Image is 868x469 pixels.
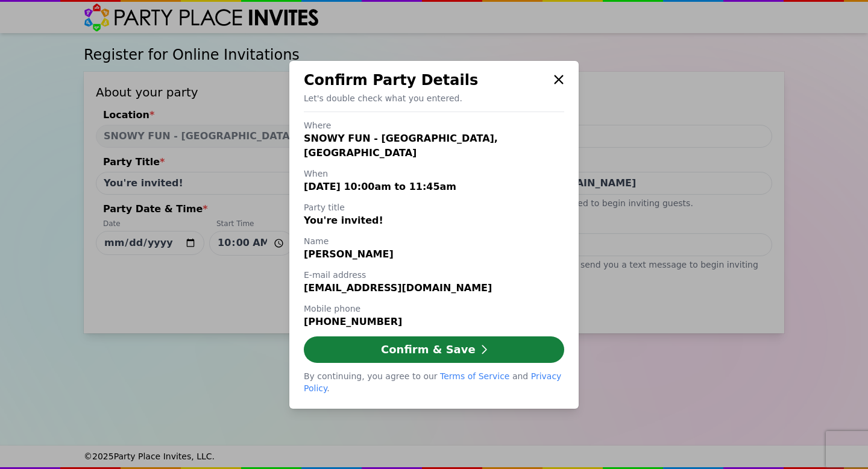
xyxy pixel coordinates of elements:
a: Terms of Service [440,371,509,381]
h3: Name [304,235,564,247]
h3: Party title [304,201,564,213]
div: SNOWY FUN - [GEOGRAPHIC_DATA], [GEOGRAPHIC_DATA] [304,131,564,160]
div: [DATE] 10:00am to 11:45am [304,180,564,194]
div: You're invited! [304,213,564,228]
div: By continuing, you agree to our and . [304,370,564,394]
h3: Mobile phone [304,303,564,315]
div: [PHONE_NUMBER] [304,315,564,329]
p: Let's double check what you entered. [304,92,564,104]
h3: Where [304,119,564,131]
div: Confirm Party Details [304,71,549,90]
button: Confirm & Save [304,336,564,363]
h3: E-mail address [304,269,564,281]
div: [PERSON_NAME] [304,247,564,262]
h3: When [304,168,564,180]
div: [EMAIL_ADDRESS][DOMAIN_NAME] [304,281,564,295]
